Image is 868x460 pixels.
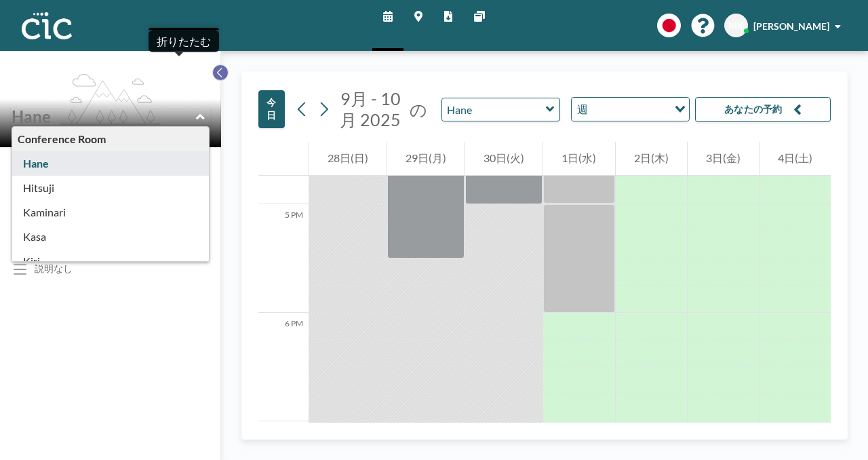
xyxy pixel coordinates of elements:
div: 5 PM [258,204,309,313]
span: [PERSON_NAME] [753,20,829,32]
div: 28日(日) [309,142,387,176]
span: 9月 - 10月 2025 [340,88,401,130]
button: あなたの予約 [695,97,831,122]
div: Kaminari [12,200,209,225]
span: 階：7 [11,127,39,140]
div: 4日(土) [759,142,831,176]
div: Hitsuji [12,176,209,200]
div: 2日(木) [616,142,687,176]
div: Kiri [12,249,209,273]
input: Hane [442,98,546,121]
div: 6 PM [258,313,309,421]
div: 説明なし [35,263,73,275]
span: の [410,99,427,120]
span: MK [728,20,744,32]
input: Search for option [592,100,667,118]
div: Search for option [572,98,689,121]
input: Hane [12,107,196,126]
div: 29日(月) [387,142,465,176]
div: Kasa [12,225,209,249]
span: 週 [574,100,591,118]
div: 3日(金) [688,142,759,176]
div: 折りたたむ [157,35,211,48]
div: Hane [12,151,209,176]
div: 1日(水) [543,142,614,176]
img: organization-logo [22,12,72,39]
div: 30日(火) [465,142,542,176]
button: 今日 [258,90,285,128]
div: Conference Room [12,127,209,151]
